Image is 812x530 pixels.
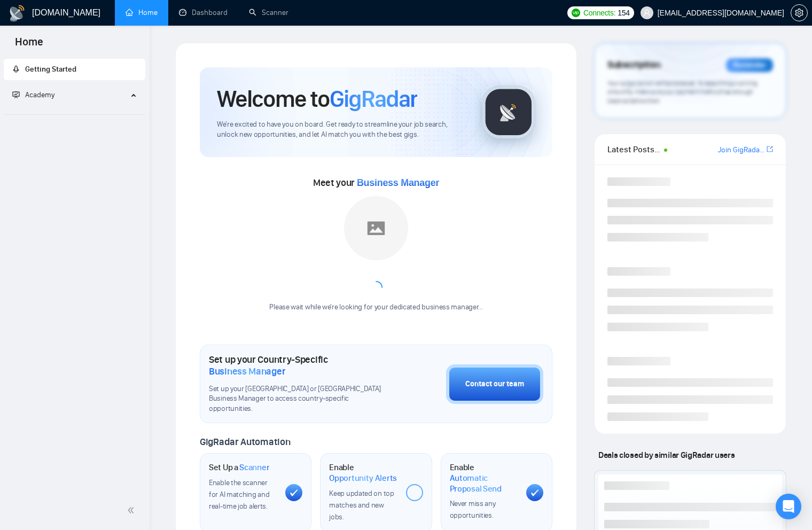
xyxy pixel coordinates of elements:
span: Keep updated on top matches and new jobs. [329,489,394,521]
h1: Welcome to [217,84,417,113]
h1: Enable [450,462,518,494]
span: Meet your [313,177,439,189]
h1: Enable [329,462,397,483]
img: gigradar-logo.png [482,85,535,139]
a: searchScanner [249,8,288,17]
span: Subscription [607,56,660,74]
span: loading [370,281,382,294]
a: homeHome [126,8,158,17]
span: Deals closed by similar GigRadar users [594,446,739,464]
span: GigRadar [330,84,417,113]
span: user [643,9,651,17]
span: double-left [127,505,138,516]
li: Getting Started [4,59,145,80]
span: Automatic Proposal Send [450,473,518,494]
img: upwork-logo.png [572,9,580,17]
span: GigRadar Automation [200,436,290,448]
span: Connects: [583,7,615,19]
span: Home [6,34,52,57]
div: Contact our team [465,378,524,390]
span: Latest Posts from the GigRadar Community [607,143,661,156]
button: Contact our team [446,364,543,404]
span: rocket [12,65,20,73]
span: Getting Started [25,65,76,74]
a: setting [791,9,808,17]
span: Academy [12,90,54,99]
span: 154 [618,7,629,19]
span: We're excited to have you on board. Get ready to streamline your job search, unlock new opportuni... [217,120,465,140]
li: Academy Homepage [4,110,145,117]
img: placeholder.png [344,196,408,260]
div: Open Intercom Messenger [776,494,801,519]
button: setting [791,4,808,21]
span: Enable the scanner for AI matching and real-time job alerts. [209,478,269,511]
span: Scanner [239,462,269,473]
div: Reminder [726,58,773,72]
h1: Set up your Country-Specific [209,354,393,377]
a: dashboardDashboard [179,8,228,17]
a: export [767,144,773,154]
img: logo [9,5,26,22]
h1: Set Up a [209,462,269,473]
span: Your subscription will be renewed. To keep things running smoothly, make sure your payment method... [607,79,758,105]
span: Opportunity Alerts [329,473,397,484]
span: Never miss any opportunities. [450,499,496,520]
span: Academy [25,90,54,99]
a: Join GigRadar Slack Community [718,144,764,156]
span: Business Manager [209,365,285,377]
span: export [767,145,773,153]
span: setting [791,9,807,17]
div: Please wait while we're looking for your dedicated business manager... [263,302,489,313]
span: Business Manager [357,177,439,188]
span: Set up your [GEOGRAPHIC_DATA] or [GEOGRAPHIC_DATA] Business Manager to access country-specific op... [209,384,393,415]
span: fund-projection-screen [12,91,20,98]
